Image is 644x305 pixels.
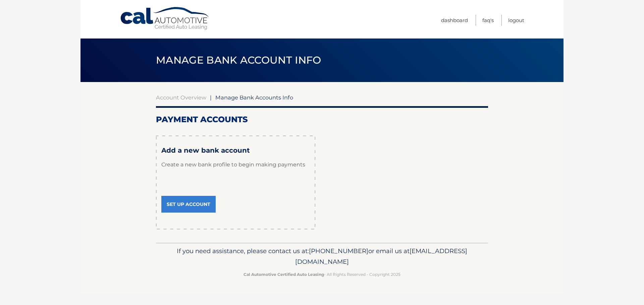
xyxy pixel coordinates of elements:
span: | [210,94,212,101]
a: Account Overview [156,94,206,101]
p: - All Rights Reserved - Copyright 2025 [160,271,484,278]
h3: Add a new bank account [161,146,310,155]
span: [PHONE_NUMBER] [309,247,368,255]
a: Logout [508,15,524,26]
span: Manage Bank Account Info [156,54,321,66]
p: If you need assistance, please contact us at: or email us at [160,246,484,267]
a: Cal Automotive [120,7,210,30]
strong: Cal Automotive Certified Auto Leasing [244,272,324,277]
a: Dashboard [441,15,468,26]
a: Set Up Account [161,196,216,213]
p: Create a new bank profile to begin making payments [161,155,310,175]
span: Manage Bank Accounts Info [215,94,293,101]
a: FAQ's [482,15,494,26]
h2: Payment Accounts [156,115,488,125]
span: [EMAIL_ADDRESS][DOMAIN_NAME] [295,247,467,265]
